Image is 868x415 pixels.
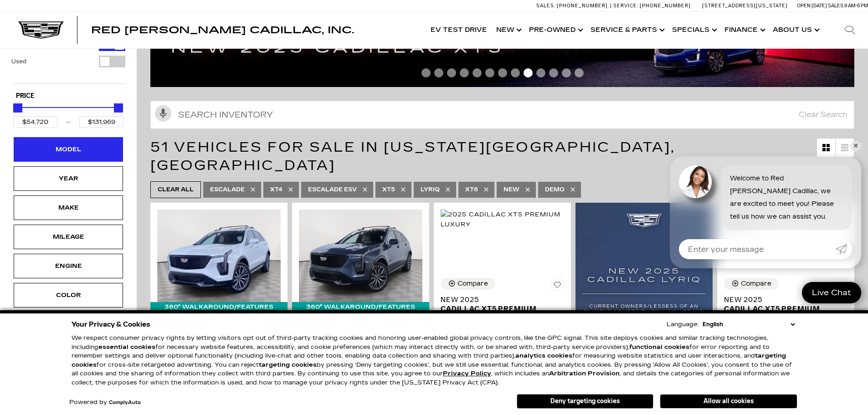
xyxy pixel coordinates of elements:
[545,184,565,195] span: Demo
[46,174,91,184] div: Year
[443,370,491,377] u: Privacy Policy
[46,261,91,271] div: Engine
[549,370,620,377] strong: Arbitration Provision
[460,68,469,77] span: Go to slide 4
[72,334,797,387] p: We respect consumer privacy rights by letting visitors opt out of third-party tracking cookies an...
[158,184,194,195] span: Clear All
[18,21,64,39] img: Cadillac Dark Logo with Cadillac White Text
[724,304,841,323] span: Cadillac XT5 Premium Luxury
[836,239,852,259] a: Submit
[724,278,779,290] button: Compare Vehicle
[11,57,26,66] label: Used
[13,100,123,128] div: Price
[441,278,495,290] button: Compare Vehicle
[536,3,555,9] span: Sales:
[299,210,422,302] img: 2024 Cadillac XT4 Sport
[434,68,443,77] span: Go to slide 2
[98,343,155,351] strong: essential cookies
[72,352,786,369] strong: targeting cookies
[91,25,354,36] span: Red [PERSON_NAME] Cadillac, Inc.
[473,68,482,77] span: Go to slide 5
[517,394,653,409] button: Deny targeting cookies
[457,280,488,288] div: Compare
[524,12,586,48] a: Pre-Owned
[441,295,564,323] a: New 2025Cadillac XT5 Premium Luxury
[382,184,395,195] span: XT5
[79,116,123,128] input: Maximum
[447,68,456,77] span: Go to slide 3
[721,165,852,230] div: Welcome to Red [PERSON_NAME] Cadillac, we are excited to meet you! Please tell us how we can assi...
[768,12,822,48] a: About Us
[14,137,123,162] div: ModelModel
[536,68,545,77] span: Go to slide 10
[270,184,282,195] span: XT4
[14,225,123,249] div: MileageMileage
[515,352,572,359] strong: analytics cookies
[575,68,584,77] span: Go to slide 13
[613,3,638,9] span: Service:
[640,3,691,9] span: [PHONE_NUMBER]
[441,295,557,304] span: New 2025
[72,318,150,331] span: Your Privacy & Cookies
[426,12,492,48] a: EV Test Drive
[14,254,123,278] div: EngineEngine
[46,290,91,300] div: Color
[741,280,771,288] div: Compare
[91,26,354,35] a: Red [PERSON_NAME] Cadillac, Inc.
[441,304,557,323] span: Cadillac XT5 Premium Luxury
[667,322,699,328] div: Language:
[549,68,558,77] span: Go to slide 11
[660,395,797,408] button: Allow all cookies
[797,3,827,9] span: Open [DATE]
[155,105,171,122] svg: Click to toggle on voice search
[720,12,768,48] a: Finance
[629,343,689,351] strong: functional cookies
[511,68,520,77] span: Go to slide 8
[421,184,440,195] span: LYRIQ
[421,68,431,77] span: Go to slide 1
[700,320,797,329] select: Language Select
[679,239,836,259] input: Enter your message
[550,278,564,295] button: Save Vehicle
[210,184,245,195] span: Escalade
[14,166,123,191] div: YearYear
[492,12,524,48] a: New
[150,139,675,174] span: 51 Vehicles for Sale in [US_STATE][GEOGRAPHIC_DATA], [GEOGRAPHIC_DATA]
[702,3,788,9] a: [STREET_ADDRESS][US_STATE]
[441,210,564,230] img: 2025 Cadillac XT5 Premium Luxury
[150,101,854,129] input: Search Inventory
[668,12,720,48] a: Specials
[802,282,861,303] a: Live Chat
[46,232,91,242] div: Mileage
[150,302,288,312] div: 360° WalkAround/Features
[844,3,868,9] span: 9 AM-6 PM
[834,278,847,295] button: Save Vehicle
[807,287,856,298] span: Live Chat
[157,210,281,302] img: 2024 Cadillac XT4 Sport
[817,138,835,157] a: Grid View
[828,3,844,9] span: Sales:
[69,400,141,405] div: Powered by
[503,184,519,195] span: New
[562,68,571,77] span: Go to slide 12
[14,283,123,307] div: ColorColor
[679,165,712,198] img: Agent profile photo
[524,68,533,77] span: Go to slide 9
[724,295,841,304] span: New 2025
[14,195,123,220] div: MakeMake
[292,302,429,312] div: 360° WalkAround/Features
[724,295,847,323] a: New 2025Cadillac XT5 Premium Luxury
[832,12,868,48] div: Search
[13,116,57,128] input: Minimum
[16,92,121,100] h5: Price
[109,400,141,405] a: ComplyAuto
[465,184,478,195] span: XT6
[610,3,693,8] a: Service: [PHONE_NUMBER]
[13,103,22,113] div: Minimum Price
[586,12,668,48] a: Service & Parts
[308,184,357,195] span: Escalade ESV
[557,3,608,9] span: [PHONE_NUMBER]
[46,144,91,154] div: Model
[46,203,91,213] div: Make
